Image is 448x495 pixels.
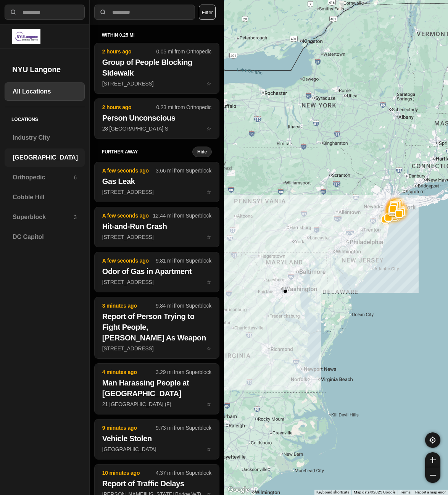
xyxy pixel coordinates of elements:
[156,469,211,477] p: 4.37 mi from Superblock
[206,234,211,240] span: star
[10,8,17,16] img: search
[206,446,211,452] span: star
[13,173,74,182] h3: Orthopedic
[102,188,211,196] p: [STREET_ADDRESS]
[94,234,219,240] a: A few seconds ago12.44 mi from SuperblockHit-and-Run Crash[STREET_ADDRESS]star
[102,233,211,241] p: [STREET_ADDRESS]
[206,81,211,87] span: star
[5,168,85,187] a: Orthopedic6
[102,257,156,264] p: A few seconds ago
[94,80,219,87] a: 2 hours ago0.05 mi from OrthopedicGroup of People Blocking Sidewalk[STREET_ADDRESS]star
[102,103,156,111] p: 2 hours ago
[94,125,219,132] a: 2 hours ago0.23 mi from OrthopedicPerson Unconscious28 [GEOGRAPHIC_DATA] Sstar
[94,162,219,202] button: A few seconds ago3.66 mi from SuperblockGas Leak[STREET_ADDRESS]star
[425,468,440,483] button: zoom-out
[102,478,211,489] h2: Report of Traffic Delays
[430,472,436,478] img: zoom-out
[102,433,211,444] h2: Vehicle Stolen
[102,311,211,343] h2: Report of Person Trying to Fight People, [PERSON_NAME] As Weapon
[102,176,211,187] h2: Gas Leak
[13,87,77,96] h3: All Locations
[102,48,156,55] p: 2 hours ago
[94,297,219,359] button: 3 minutes ago9.84 mi from SuperblockReport of Person Trying to Fight People, [PERSON_NAME] As Wea...
[102,445,211,453] p: [GEOGRAPHIC_DATA]
[12,29,40,44] img: logo
[94,419,219,460] button: 9 minutes ago9.73 mi from SuperblockVehicle Stolen[GEOGRAPHIC_DATA]star
[102,266,211,277] h2: Odor of Gas in Apartment
[5,148,85,167] a: [GEOGRAPHIC_DATA]
[13,153,78,162] h3: [GEOGRAPHIC_DATA]
[94,345,219,351] a: 3 minutes ago9.84 mi from SuperblockReport of Person Trying to Fight People, [PERSON_NAME] As Wea...
[102,400,211,408] p: 21 [GEOGRAPHIC_DATA] (F)
[156,103,211,111] p: 0.23 mi from Orthopedic
[400,490,411,494] a: Terms (opens in new tab)
[102,113,211,123] h2: Person Unconscious
[13,193,77,202] h3: Cobble Hill
[5,129,85,147] a: Industry City
[5,208,85,226] a: Superblock3
[415,490,446,494] a: Report a map error
[102,80,211,87] p: [STREET_ADDRESS]
[206,189,211,195] span: star
[94,43,219,94] button: 2 hours ago0.05 mi from OrthopedicGroup of People Blocking Sidewalk[STREET_ADDRESS]star
[102,125,211,132] p: 28 [GEOGRAPHIC_DATA] S
[102,424,156,432] p: 9 minutes ago
[74,213,77,221] p: 3
[354,490,395,494] span: Map data ©2025 Google
[206,126,211,132] span: star
[226,485,251,495] a: Open this area in Google Maps (opens a new window)
[102,278,211,286] p: [STREET_ADDRESS]
[153,212,211,219] p: 12.44 mi from Superblock
[102,345,211,352] p: [STREET_ADDRESS]
[94,279,219,285] a: A few seconds ago9.81 mi from SuperblockOdor of Gas in Apartment[STREET_ADDRESS]star
[5,228,85,246] a: DC Capitol
[94,363,219,414] button: 4 minutes ago3.29 mi from SuperblockMan Harassing People at [GEOGRAPHIC_DATA]21 [GEOGRAPHIC_DATA]...
[13,133,77,142] h3: Industry City
[102,167,156,174] p: A few seconds ago
[102,212,153,219] p: A few seconds ago
[206,401,211,407] span: star
[94,401,219,407] a: 4 minutes ago3.29 mi from SuperblockMan Harassing People at [GEOGRAPHIC_DATA]21 [GEOGRAPHIC_DATA]...
[94,252,219,292] button: A few seconds ago9.81 mi from SuperblockOdor of Gas in Apartment[STREET_ADDRESS]star
[5,188,85,206] a: Cobble Hill
[102,32,212,38] h5: within 0.25 mi
[156,302,211,310] p: 9.84 mi from Superblock
[430,457,436,463] img: zoom-in
[102,149,192,155] h5: further away
[316,490,349,495] button: Keyboard shortcuts
[425,432,440,448] button: recenter
[74,174,77,181] p: 6
[102,221,211,232] h2: Hit-and-Run Crash
[192,147,212,157] button: Hide
[94,207,219,247] button: A few seconds ago12.44 mi from SuperblockHit-and-Run Crash[STREET_ADDRESS]star
[156,424,211,432] p: 9.73 mi from Superblock
[156,48,211,55] p: 0.05 mi from Orthopedic
[206,279,211,285] span: star
[5,107,85,129] h5: Locations
[94,189,219,195] a: A few seconds ago3.66 mi from SuperblockGas Leak[STREET_ADDRESS]star
[156,368,211,376] p: 3.29 mi from Superblock
[12,64,77,75] h2: NYU Langone
[102,377,211,399] h2: Man Harassing People at [GEOGRAPHIC_DATA]
[425,452,440,468] button: zoom-in
[13,213,74,222] h3: Superblock
[156,167,211,174] p: 3.66 mi from Superblock
[197,149,207,155] small: Hide
[13,232,77,242] h3: DC Capitol
[94,446,219,452] a: 9 minutes ago9.73 mi from SuperblockVehicle Stolen[GEOGRAPHIC_DATA]star
[199,5,216,20] button: Filter
[102,469,156,477] p: 10 minutes ago
[102,302,156,310] p: 3 minutes ago
[5,82,85,101] a: All Locations
[94,98,219,139] button: 2 hours ago0.23 mi from OrthopedicPerson Unconscious28 [GEOGRAPHIC_DATA] Sstar
[156,257,211,264] p: 9.81 mi from Superblock
[206,345,211,351] span: star
[102,57,211,78] h2: Group of People Blocking Sidewalk
[226,485,251,495] img: Google
[102,368,156,376] p: 4 minutes ago
[429,437,436,443] img: recenter
[99,8,107,16] img: search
